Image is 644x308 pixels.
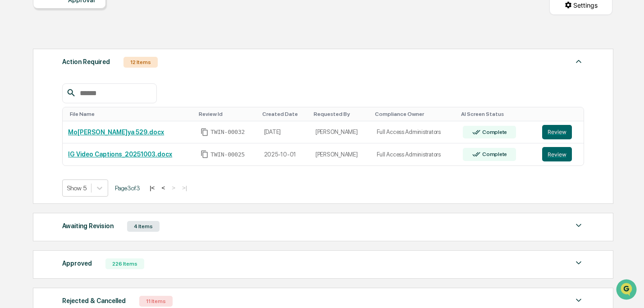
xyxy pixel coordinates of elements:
button: |< [147,184,157,192]
span: Pylon [90,153,109,160]
button: Review [542,125,572,139]
div: Toggle SortBy [544,111,580,117]
div: Toggle SortBy [262,111,306,117]
a: 🖐️Preclearance [5,110,62,126]
div: Toggle SortBy [314,111,368,117]
span: Copy Id [201,128,209,136]
img: 1746055101610-c473b297-6a78-478c-a979-82029cc54cd1 [9,69,25,85]
div: We're offline, we'll be back soon [31,78,118,85]
a: 🔎Data Lookup [5,127,60,143]
td: [PERSON_NAME] [310,143,371,165]
button: Review [542,147,572,161]
a: Powered byPylon [64,152,109,160]
button: >| [179,184,190,192]
div: 🔎 [9,132,16,139]
td: 2025-10-01 [259,143,310,165]
span: Copy Id [201,150,209,158]
div: Toggle SortBy [461,111,533,117]
a: Mo[PERSON_NAME]ya 529.docx [68,129,164,136]
td: [PERSON_NAME] [310,121,371,144]
iframe: Open customer support [615,278,639,303]
img: caret [573,295,584,306]
a: IG Video Captions_20251003.docx [68,151,172,158]
div: Awaiting Revision [62,220,114,232]
span: Preclearance [18,114,58,123]
img: caret [573,56,584,67]
span: Data Lookup [18,131,57,140]
a: 🗄️Attestations [62,110,115,126]
span: Page 3 of 3 [115,184,140,192]
a: Review [542,125,578,139]
div: Complete [480,129,507,135]
div: 🗄️ [65,115,73,122]
td: Full Access Administrators [371,143,458,165]
div: Rejected & Cancelled [62,295,126,307]
span: TWIN-00032 [210,129,245,136]
td: Full Access Administrators [371,121,458,144]
div: Toggle SortBy [375,111,454,117]
div: Approved [62,257,92,269]
div: 12 Items [123,57,158,68]
img: caret [573,220,584,231]
button: < [159,184,168,192]
div: Toggle SortBy [70,111,192,117]
span: TWIN-00025 [210,151,245,158]
div: Start new chat [31,69,148,78]
div: Toggle SortBy [199,111,255,117]
span: Attestations [74,114,112,123]
div: 4 Items [127,221,160,232]
div: 11 Items [139,296,173,307]
img: caret [573,257,584,268]
button: > [169,184,178,192]
td: [DATE] [259,121,310,144]
div: 🖐️ [9,115,16,122]
a: Review [542,147,578,161]
p: How can we help? [9,19,164,33]
div: Action Required [62,56,110,68]
button: Start new chat [153,72,164,83]
div: Complete [480,151,507,157]
div: 226 Items [105,258,144,269]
